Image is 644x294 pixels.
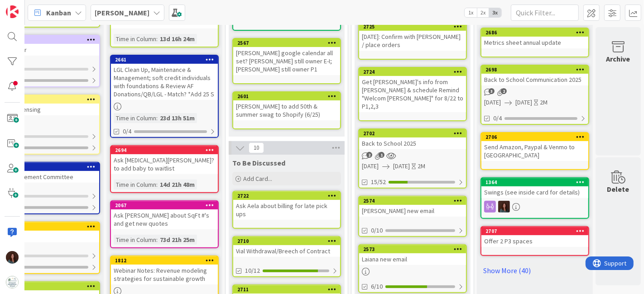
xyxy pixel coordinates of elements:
span: [DATE] [484,98,501,107]
span: 2 [501,88,507,94]
div: Offer 2 P3 spaces [481,235,588,247]
a: Show More (40) [481,263,589,278]
div: 2M [418,161,425,171]
div: 2067 [111,201,218,209]
a: 2661LGL Clean Up, Maintenance & Management; soft credit individuals with foundations & Review AF ... [110,55,219,138]
div: 2698Back to School Communication 2025 [481,66,588,85]
div: Ask [PERSON_NAME] about SqFt #'s and get new quotes [111,209,218,229]
div: 2661 [111,56,218,64]
a: 2706Send Amazon, Paypal & Venmo to [GEOGRAPHIC_DATA] [481,132,589,170]
div: 1364Swings (see inside card for details) [481,178,588,198]
div: 2698 [485,66,588,73]
div: 2724 [363,69,466,75]
div: 2694Ask [MEDICAL_DATA][PERSON_NAME]? to add baby to waitlist [111,146,218,174]
div: 2686Metrics sheet annual update [481,28,588,48]
a: 2067Ask [PERSON_NAME] about SqFt #'s and get new quotesTime in Column:73d 21h 25m [110,200,219,248]
div: RF [481,201,588,213]
div: 2067Ask [PERSON_NAME] about SqFt #'s and get new quotes [111,201,218,229]
div: 14d 21h 48m [158,180,197,190]
div: 2574[PERSON_NAME] new email [359,197,466,217]
div: 2694 [111,146,218,154]
div: 2724 [359,68,466,76]
div: Time in Column [114,34,156,44]
span: : [156,235,158,245]
div: [PERSON_NAME] new email [359,205,466,217]
div: Time in Column [114,235,156,245]
span: 1x [465,8,477,17]
span: 3 [489,88,495,94]
span: To Be Discussed [232,158,285,167]
div: 2567 [237,40,340,46]
div: 2698 [481,66,588,74]
div: 2574 [363,198,466,204]
b: [PERSON_NAME] [95,8,149,17]
div: 2707Offer 2 P3 spaces [481,227,588,247]
div: 2661 [115,57,218,63]
a: 2707Offer 2 P3 spaces [481,226,589,256]
div: Get [PERSON_NAME]'s info from [PERSON_NAME] & schedule Remind "Welcom [PERSON_NAME]" for 8/22 to ... [359,76,466,112]
span: 2 [366,152,372,158]
a: 2686Metrics sheet annual update [481,28,589,57]
div: 2686 [485,29,588,36]
span: 2x [477,8,489,17]
div: 1812 [111,256,218,265]
div: Webinar Notes: Revenue modeling strategies for sustainable growth [111,265,218,285]
div: 2711 [233,285,340,294]
div: 2706Send Amazon, Paypal & Venmo to [GEOGRAPHIC_DATA] [481,133,588,161]
div: 2724Get [PERSON_NAME]'s info from [PERSON_NAME] & schedule Remind "Welcom [PERSON_NAME]" for 8/22... [359,68,466,112]
div: 2707 [485,228,588,234]
span: [DATE] [515,98,532,107]
div: 2711 [237,286,340,293]
div: 2567 [233,39,340,47]
div: 2706 [481,133,588,141]
div: Vial Withdrawal/Breech of Contract [233,245,340,257]
div: Metrics sheet annual update [481,37,588,48]
div: 2573 [363,246,466,252]
div: 1812 [115,257,218,264]
div: [PERSON_NAME] google calendar all set? [PERSON_NAME] still owner E-I; [PERSON_NAME] still owner P1 [233,47,340,75]
div: 2707 [481,227,588,235]
div: 2722 [233,192,340,200]
img: RF [6,251,19,264]
div: 2722 [237,193,340,199]
div: Send Amazon, Paypal & Venmo to [GEOGRAPHIC_DATA] [481,141,588,161]
div: 2067 [115,202,218,209]
div: 2601 [237,93,340,100]
a: 2725[DATE]: Confirm with [PERSON_NAME] / place orders [358,22,467,60]
div: 2702 [363,130,466,137]
span: [DATE] [393,161,410,171]
span: 10 [249,142,264,153]
img: RF [498,201,510,213]
a: 1364Swings (see inside card for details)RF [481,177,589,219]
div: 2661LGL Clean Up, Maintenance & Management; soft credit individuals with foundations & Review AF ... [111,56,218,100]
span: 1 [379,152,384,158]
div: 2710 [237,238,340,244]
div: 2M [540,98,548,107]
div: 2710Vial Withdrawal/Breech of Contract [233,237,340,257]
a: 2710Vial Withdrawal/Breech of Contract10/12 [232,236,341,277]
div: [PERSON_NAME] to add 50th & summer swag to Shopify (6/25) [233,100,340,120]
span: 0/10 [371,226,383,235]
a: 2573Laiana new email6/10 [358,244,467,293]
input: Quick Filter... [511,5,579,21]
a: 2574[PERSON_NAME] new email0/10 [358,196,467,237]
div: Archive [606,53,630,64]
div: Delete [607,184,630,194]
a: 2567[PERSON_NAME] google calendar all set? [PERSON_NAME] still owner E-I; [PERSON_NAME] still own... [232,38,341,84]
a: 2702Back to School 2025[DATE][DATE]2M15/52 [358,128,467,189]
div: 1812Webinar Notes: Revenue modeling strategies for sustainable growth [111,256,218,285]
a: 2722Ask Aela about billing for late pick ups [232,191,341,229]
div: 2573Laiana new email [359,245,466,265]
div: Time in Column [114,180,156,190]
div: Time in Column [114,113,156,123]
div: 2702Back to School 2025 [359,129,466,149]
img: avatar [6,276,19,289]
div: Swings (see inside card for details) [481,186,588,198]
div: LGL Clean Up, Maintenance & Management; soft credit individuals with foundations & Review AF Dona... [111,64,218,100]
div: 1364 [485,179,588,185]
div: 2601 [233,92,340,100]
div: 1364 [481,178,588,186]
a: 2601[PERSON_NAME] to add 50th & summer swag to Shopify (6/25) [232,91,341,129]
span: : [156,113,158,123]
div: Back to School 2025 [359,138,466,149]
